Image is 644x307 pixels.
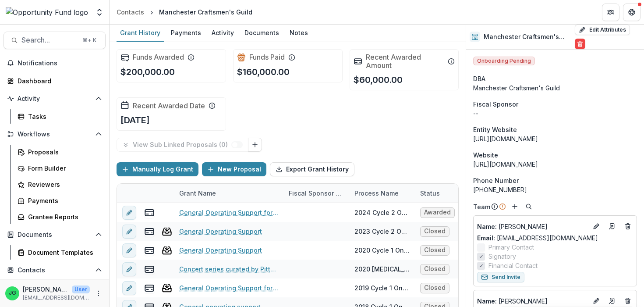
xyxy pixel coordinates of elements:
button: Delete [575,39,585,49]
div: ⌘ + K [81,36,98,45]
button: view-payments [144,226,155,237]
a: General Operating Support for MCG Jazz's 2019-20 Concert Season [179,283,278,293]
div: Payments [28,196,99,205]
a: General Operating Support [179,246,262,255]
div: Fiscal Sponsor Name [283,189,349,198]
div: Payments [167,26,205,39]
div: Grant History [117,26,164,39]
button: Deletes [623,221,633,232]
span: Name : [477,223,497,230]
div: Status [415,184,481,203]
button: view-payments [144,207,155,218]
a: General Operating Support for MCG Jazz [179,208,278,217]
button: Open Contacts [4,263,106,277]
a: Payments [14,193,106,208]
h2: Funds Paid [249,53,285,61]
a: Payments [167,25,205,42]
button: Add [510,201,520,212]
div: [PHONE_NUMBER] [473,185,637,194]
button: view-payments [144,283,155,293]
button: Search [524,201,534,212]
a: Contacts [113,6,148,18]
span: Documents [18,231,92,239]
h2: Recent Awarded Date [133,102,205,110]
div: Form Builder [28,164,99,173]
span: Closed [424,265,446,273]
a: Reviewers [14,177,106,192]
span: Email: [477,234,495,242]
span: Name : [477,297,497,305]
a: Concert series curated by Pittsburgh-based jazz artists [179,264,278,274]
p: Team [473,202,490,211]
span: Primary Contact [488,243,534,252]
div: Status [415,189,445,198]
div: Process Name [349,189,404,198]
button: Export Grant History [270,162,354,176]
div: Notes [286,26,311,39]
div: Document Templates [28,248,99,257]
nav: breadcrumb [113,6,256,18]
button: Manually Log Grant [117,162,198,176]
div: 2020 Cycle 1 Online [354,246,410,255]
button: Edit Attributes [575,25,630,35]
div: Documents [241,26,283,39]
span: Phone Number [473,176,519,185]
h2: Recent Awarded Amount [366,53,445,70]
a: Tasks [14,109,106,124]
img: Opportunity Fund logo [6,7,88,18]
button: Partners [602,4,619,21]
div: Manchester Craftsmen's Guild [159,7,252,17]
button: edit [122,262,136,276]
button: Send Invite [477,272,524,282]
span: Signatory [488,252,516,261]
div: 2023 Cycle 2 Online [354,227,410,236]
span: Fiscal Sponsor [473,100,518,109]
div: -- [473,109,637,118]
button: Search... [4,32,106,49]
span: Workflows [18,131,92,138]
div: Fiscal Sponsor Name [283,184,349,203]
div: 2024 Cycle 2 Online [354,208,410,217]
button: Open Documents [4,228,106,242]
span: Financial Contact [488,261,538,270]
span: Notifications [18,60,102,67]
p: $60,000.00 [354,73,403,86]
button: New Proposal [202,162,266,176]
div: Dashboard [18,76,99,86]
span: Activity [18,95,92,103]
button: Edit [591,221,602,232]
div: Jake Goodman [9,290,16,296]
button: Open Activity [4,92,106,106]
h2: Manchester Craftsmen's Guild [484,33,571,41]
a: Form Builder [14,161,106,175]
p: $160,000.00 [237,65,290,79]
a: Proposals [14,145,106,159]
a: [URL][DOMAIN_NAME] [473,161,538,168]
div: Grant Name [174,184,283,203]
span: Closed [424,228,446,235]
div: Process Name [349,184,415,203]
p: [PERSON_NAME] [477,296,587,306]
a: Notes [286,25,311,42]
a: General Operating Support [179,227,262,236]
button: view-payments [144,245,155,256]
button: edit [122,281,136,295]
h2: Funds Awarded [133,53,184,61]
button: Edit [591,296,602,306]
button: View Sub Linked Proposals (0) [117,138,248,152]
div: Grantee Reports [28,212,99,221]
p: [PERSON_NAME] [477,222,587,231]
div: Proposals [28,147,99,157]
p: [EMAIL_ADDRESS][DOMAIN_NAME] [23,294,90,302]
p: $200,000.00 [120,65,175,79]
button: Open Workflows [4,127,106,141]
a: Documents [241,25,283,42]
a: Email: [EMAIL_ADDRESS][DOMAIN_NAME] [477,233,598,243]
span: Contacts [18,267,92,274]
p: [DATE] [120,114,150,127]
div: [URL][DOMAIN_NAME] [473,134,637,143]
span: Awarded [424,209,451,216]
